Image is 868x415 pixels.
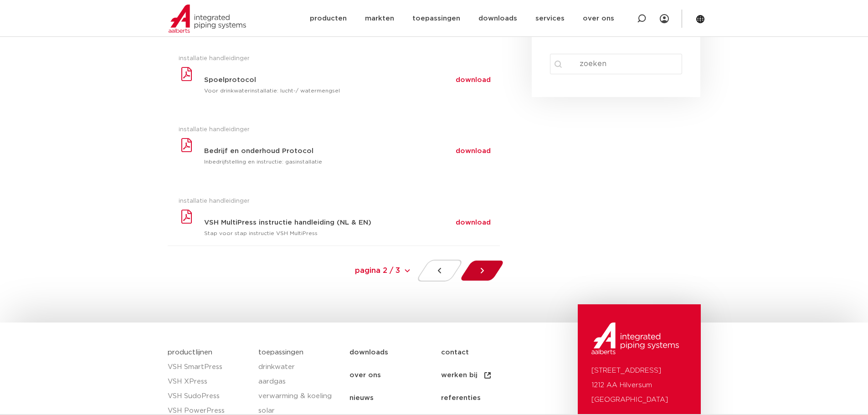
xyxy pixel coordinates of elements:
a: download [456,219,491,226]
p: Inbedrijfstelling en instructie: gasinstallatie [204,159,500,165]
a: download [456,77,491,83]
a: toepassingen [258,349,303,356]
p: Voor drinkwaterinstallatie: lucht-/ watermengsel [204,87,500,94]
a: nieuws [349,387,441,410]
a: productlijnen [168,349,212,356]
a: downloads [349,341,441,364]
a: contact [441,341,533,364]
a: VSH SudoPress [168,389,250,404]
a: VSH XPress [168,374,250,389]
span: installatie handleidingen [179,197,251,205]
h3: Bedrijf en onderhoud Protocol [204,148,380,154]
h3: Spoelprotocol [204,77,380,83]
span: installatie handleidingen [179,126,251,134]
a: referenties [441,387,533,410]
a: drinkwater [258,360,340,374]
p: [STREET_ADDRESS] 1212 AA Hilversum [GEOGRAPHIC_DATA] [591,364,687,407]
a: VSH SmartPress [168,360,250,374]
a: aardgas [258,374,340,389]
h3: VSH MultiPress instructie handleiding (NL & EN) [204,219,380,226]
a: download [456,148,491,154]
a: werken bij [441,364,533,387]
a: verwarming & koeling [258,389,340,404]
span: installatie handleidingen [179,55,251,63]
a: over ons [349,364,441,387]
p: Stap voor stap instructie VSH MultiPress [204,230,500,236]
